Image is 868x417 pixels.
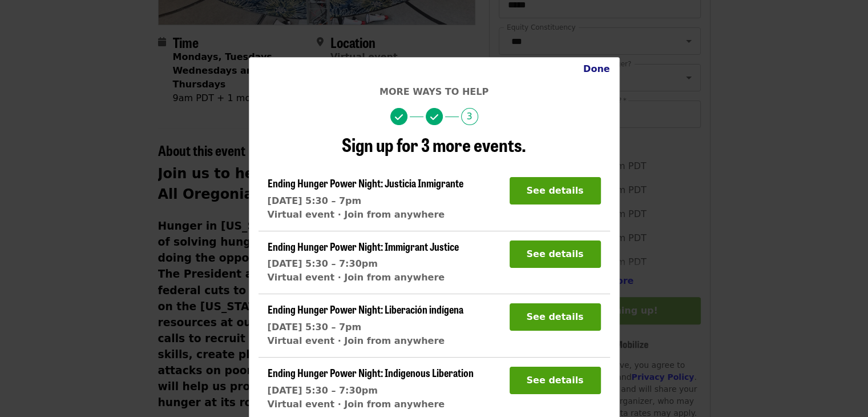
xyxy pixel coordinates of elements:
[268,367,474,411] a: Ending Hunger Power Night: Indigenous Liberation[DATE] 5:30 – 7:30pmVirtual event · Join from any...
[510,177,601,205] button: See details
[461,108,478,125] span: 3
[395,112,403,123] i: check icon
[510,185,601,196] a: See details
[268,365,474,380] span: Ending Hunger Power Night: Indigenous Liberation
[268,320,463,334] div: [DATE] 5:30 – 7pm
[380,86,488,97] span: More ways to help
[268,302,463,316] span: Ending Hunger Power Night: Liberación indígena
[268,271,459,284] div: Virtual event · Join from anywhere
[268,239,459,254] span: Ending Hunger Power Night: Immigrant Justice
[510,311,601,322] a: See details
[268,175,463,190] span: Ending Hunger Power Night: Justicia Inmigrante
[268,208,463,222] div: Virtual event · Join from anywhere
[268,334,463,348] div: Virtual event · Join from anywhere
[268,398,474,411] div: Virtual event · Join from anywhere
[430,112,438,123] i: check icon
[268,177,463,222] a: Ending Hunger Power Night: Justicia Inmigrante[DATE] 5:30 – 7pmVirtual event · Join from anywhere
[510,248,601,259] a: See details
[268,303,463,348] a: Ending Hunger Power Night: Liberación indígena[DATE] 5:30 – 7pmVirtual event · Join from anywhere
[510,367,601,394] button: See details
[574,58,619,81] button: Close
[510,303,601,331] button: See details
[268,257,459,271] div: [DATE] 5:30 – 7:30pm
[268,240,459,285] a: Ending Hunger Power Night: Immigrant Justice[DATE] 5:30 – 7:30pmVirtual event · Join from anywhere
[510,240,601,268] button: See details
[510,375,601,386] a: See details
[268,384,474,398] div: [DATE] 5:30 – 7:30pm
[342,131,526,158] span: Sign up for 3 more events.
[268,194,463,208] div: [DATE] 5:30 – 7pm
